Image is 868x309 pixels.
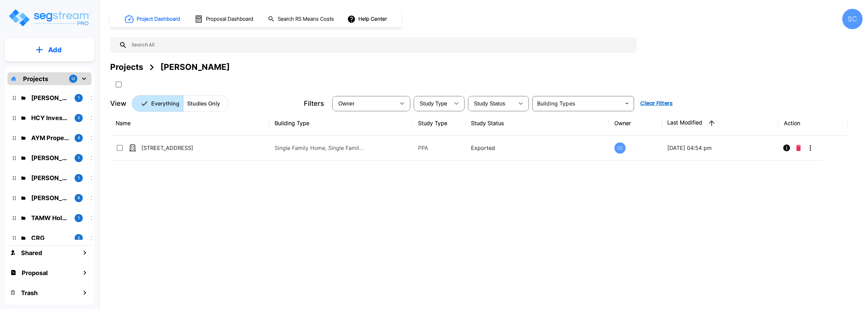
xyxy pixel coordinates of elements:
p: TAMW Holdings LLC [31,213,69,223]
div: Projects [110,61,143,73]
p: 1 [78,95,80,101]
button: Everything [132,95,183,112]
p: [DATE] 04:54 pm [667,144,773,152]
img: Logo [8,8,91,27]
p: 2 [78,115,80,121]
button: Add [5,40,94,60]
div: SC [614,142,626,154]
th: Study Status [466,111,609,136]
h1: Proposal Dashboard [206,15,253,23]
p: View [110,98,126,109]
h1: Project Dashboard [137,15,180,23]
th: Last Modified [662,111,778,136]
button: Open [622,99,632,108]
th: Study Type [413,111,466,136]
div: [PERSON_NAME] [160,61,230,73]
h1: Shared [21,248,42,257]
p: 2 [78,235,80,241]
p: 4 [78,135,80,141]
div: SC [842,9,863,29]
button: Search RS Means Costs [265,13,338,26]
div: Platform [132,95,229,112]
div: Select [415,94,450,113]
p: 12 [71,76,75,82]
p: 6 [78,195,80,201]
input: Search All [127,37,633,53]
h1: Trash [21,288,38,297]
p: 1 [78,175,80,181]
p: Filters [304,98,324,109]
p: Projects [23,74,48,83]
p: 1 [78,215,80,221]
input: Building Types [534,99,621,108]
button: Clear Filters [637,97,675,110]
button: More-Options [804,141,817,155]
p: HCY Investments LLC [31,113,69,122]
p: Single Family Home, Single Family Home Site [275,144,366,152]
th: Action [778,111,847,136]
p: Studies Only [187,99,220,108]
h1: Search RS Means Costs [278,15,334,23]
th: Building Type [269,111,412,136]
p: Mike Powell [31,153,69,162]
p: Exported [471,144,603,152]
h1: Proposal [22,268,48,277]
button: Project Dashboard [122,12,184,26]
button: Help Center [346,13,390,25]
p: Everything [151,99,179,108]
div: Select [334,94,395,113]
button: Proposal Dashboard [192,12,257,26]
p: Jordan Johnson [31,193,69,202]
p: Add [48,45,62,55]
p: 1 [78,155,80,161]
span: Owner [338,101,355,107]
p: CRG [31,233,69,243]
span: Study Status [474,101,506,107]
button: Info [780,141,793,155]
p: PPA [418,144,460,152]
th: Owner [609,111,662,136]
p: Brandon Monsanto [31,173,69,182]
th: Name [110,111,269,136]
p: AYM Properties [31,133,69,142]
div: Select [469,94,514,113]
p: Casey Jalili [31,93,69,102]
button: Delete [793,141,804,155]
p: [STREET_ADDRESS] [141,144,209,152]
span: Study Type [420,101,447,107]
button: Studies Only [183,95,229,112]
button: SelectAll [112,78,125,91]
